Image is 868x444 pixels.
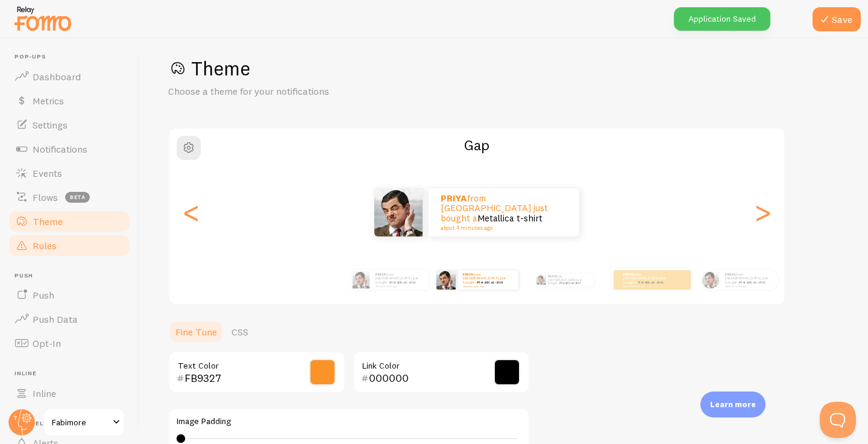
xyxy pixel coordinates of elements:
strong: PRIYA [725,272,736,277]
p: from [GEOGRAPHIC_DATA] just bought a [376,272,424,287]
a: Theme [7,209,131,233]
span: Push Data [33,313,78,325]
label: Image Padding [177,416,521,427]
span: Inline [14,370,131,378]
img: Fomo [374,188,423,236]
p: from [GEOGRAPHIC_DATA] just bought a [441,194,567,231]
a: Push [7,283,131,307]
a: Push Data [7,307,131,331]
span: Pop-ups [14,53,131,61]
a: Metallica t-shirt [560,281,580,285]
small: about 4 minutes ago [623,285,670,287]
small: about 4 minutes ago [441,225,564,231]
a: Settings [7,113,131,137]
h2: Gap [169,136,784,154]
a: Fabimore [43,408,125,437]
div: Learn more [700,392,766,417]
div: Previous slide [184,169,198,256]
img: Fomo [352,271,370,288]
img: Fomo [436,270,456,290]
a: Notifications [7,137,131,161]
a: Opt-In [7,331,131,355]
a: CSS [224,320,256,344]
strong: PRIYA [623,272,634,277]
a: Flows beta [7,185,131,209]
small: about 4 minutes ago [725,285,772,287]
div: Application Saved [674,7,770,31]
span: Notifications [33,143,87,155]
iframe: Help Scout Beacon - Open [820,402,856,438]
strong: PRIYA [441,192,467,204]
span: Flows [33,191,58,203]
a: Inline [7,381,131,405]
strong: PRIYA [548,274,556,278]
span: beta [65,192,90,203]
span: Opt-In [33,337,61,349]
p: from [GEOGRAPHIC_DATA] just bought a [463,272,514,287]
small: about 4 minutes ago [376,285,423,287]
h1: Theme [168,56,839,81]
span: Events [33,167,62,179]
strong: PRIYA [376,272,386,277]
span: Settings [33,119,68,131]
span: Rules [33,239,57,252]
a: Events [7,161,131,185]
a: Metallica t-shirt [477,280,503,285]
a: Metallica t-shirt [740,280,766,285]
span: Inline [33,387,56,399]
span: Push [33,289,54,301]
a: Dashboard [7,65,131,89]
a: Rules [7,233,131,258]
span: Push [14,272,131,280]
small: about 4 minutes ago [463,285,512,287]
p: from [GEOGRAPHIC_DATA] just bought a [548,273,588,287]
img: fomo-relay-logo-orange.svg [13,3,73,34]
a: Metallica t-shirt [390,280,416,285]
a: Metallica t-shirt [638,280,664,285]
p: from [GEOGRAPHIC_DATA] just bought a [623,272,671,287]
p: from [GEOGRAPHIC_DATA] just bought a [725,272,773,287]
strong: PRIYA [463,272,474,277]
p: Choose a theme for your notifications [168,84,458,98]
a: Metallica t-shirt [477,212,542,224]
a: Fine Tune [168,320,224,344]
p: Learn more [710,399,756,410]
img: Fomo [536,275,546,285]
span: Metrics [33,95,64,107]
span: Theme [33,215,63,227]
span: Dashboard [33,71,81,83]
span: Fabimore [52,415,109,430]
img: Fomo [702,271,719,288]
div: Next slide [755,169,770,256]
a: Metrics [7,89,131,113]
